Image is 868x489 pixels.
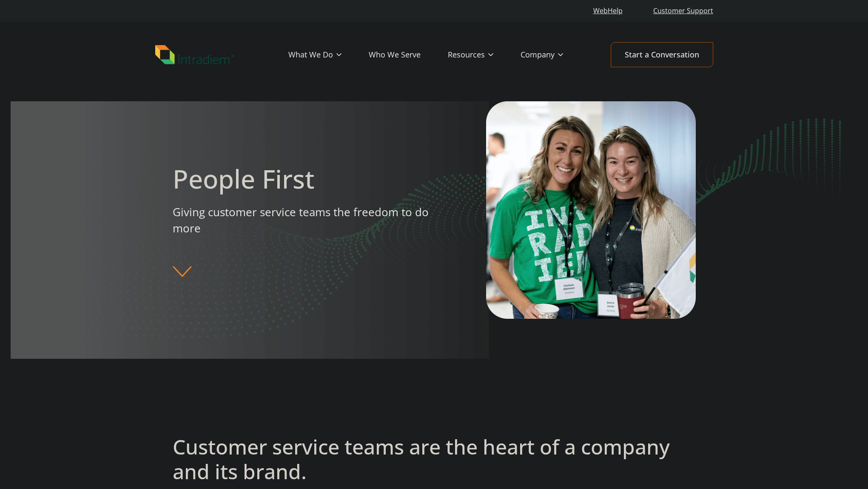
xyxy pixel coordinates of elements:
a: Link opens in a new window [590,2,626,20]
a: Start a Conversation [611,42,713,67]
a: Customer Support [650,2,717,20]
a: Resources [448,43,521,67]
a: Who We Serve [369,43,448,67]
h1: People First [173,163,434,194]
img: Two contact center partners from Intradiem smiling [486,101,696,319]
p: Giving customer service teams the freedom to do more [173,204,434,236]
a: What We Do [288,43,369,67]
a: Company [521,43,590,67]
h2: Customer service teams are the heart of a company and its brand. [173,435,696,483]
img: Intradiem [155,45,234,65]
a: Link to homepage of Intradiem [155,45,288,65]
